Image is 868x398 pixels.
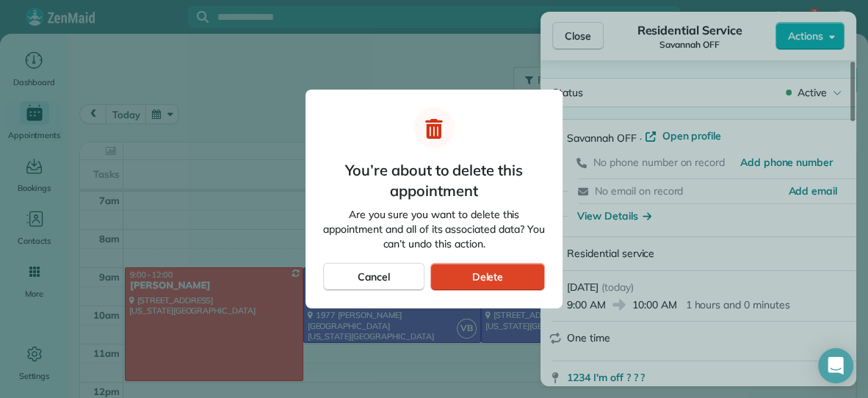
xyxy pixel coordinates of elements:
span: Delete [471,269,503,284]
button: Cancel [323,263,424,291]
button: Delete [430,263,545,291]
span: Cancel [357,269,390,284]
span: You’re about to delete this appointment [323,160,545,201]
span: Are you sure you want to delete this appointment and all of its associated data? You can’t undo t... [323,207,545,251]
